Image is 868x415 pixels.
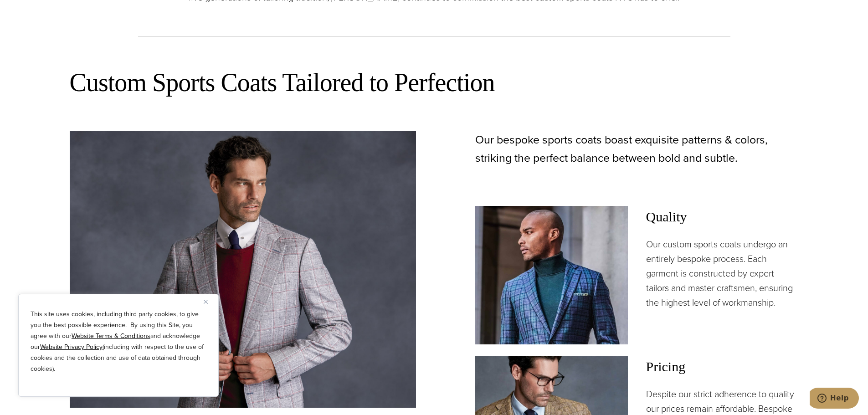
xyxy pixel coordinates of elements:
h2: Custom Sports Coats Tailored to Perfection [70,67,799,99]
a: Website Terms & Conditions [72,331,150,341]
img: Client in blue custom made Loro Piana sportscoat with navy windowpane and navy sweater. [475,206,628,344]
p: Our bespoke sports coats boast exquisite patterns & colors, striking the perfect balance between ... [475,131,799,167]
button: Close [204,296,215,307]
p: This site uses cookies, including third party cookies, to give you the best possible experience. ... [31,309,206,374]
span: Pricing [646,356,799,378]
span: Quality [646,206,799,228]
p: Our custom sports coats undergo an entirely bespoke process. Each garment is constructed by exper... [646,237,799,310]
img: Close [204,300,208,304]
a: Website Privacy Policy [40,342,103,352]
iframe: Opens a widget where you can chat to one of our agents [810,388,859,410]
img: Client in light grey bespoke sportscoat with grey windowpane. White dress shirt and solid red tie... [70,131,416,408]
